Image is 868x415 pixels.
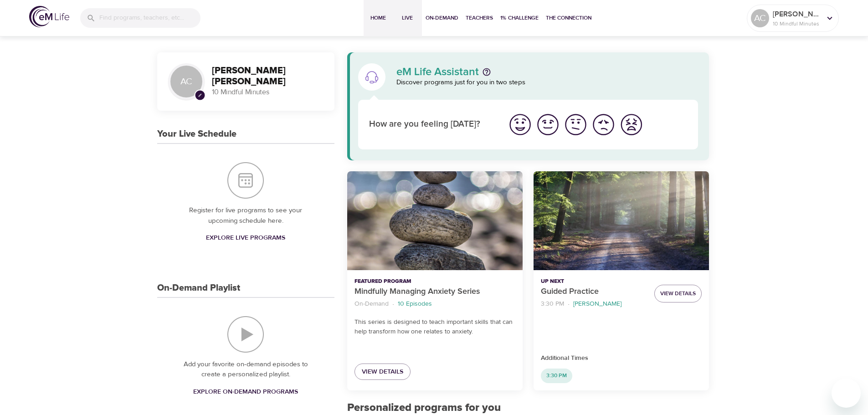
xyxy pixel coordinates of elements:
div: AC [168,63,205,100]
nav: breadcrumb [541,298,647,310]
li: · [568,298,570,310]
h3: [PERSON_NAME] [PERSON_NAME] [212,66,324,87]
p: On-Demand [354,299,389,309]
span: Explore On-Demand Programs [193,386,298,398]
button: I'm feeling great [506,111,534,138]
p: 10 Episodes [398,299,432,309]
button: Mindfully Managing Anxiety Series [347,171,523,270]
p: Add your favorite on-demand episodes to create a personalized playlist. [175,359,316,380]
img: eM Life Assistant [365,70,379,84]
span: Home [367,13,389,23]
a: Explore On-Demand Programs [190,384,302,400]
p: Mindfully Managing Anxiety Series [354,286,515,298]
img: logo [29,6,69,27]
a: Explore Live Programs [202,230,289,246]
button: I'm feeling bad [590,111,617,138]
h2: Personalized programs for you [347,401,709,415]
h3: On-Demand Playlist [157,283,240,293]
button: I'm feeling good [534,111,562,138]
h3: Your Live Schedule [157,129,236,139]
span: View Details [660,289,696,298]
input: Find programs, teachers, etc... [99,8,200,28]
button: View Details [654,285,702,302]
img: great [508,112,533,137]
p: Discover programs just for you in two steps [396,77,699,88]
p: Up Next [541,277,647,286]
img: good [535,112,560,137]
p: [PERSON_NAME] [PERSON_NAME] [773,9,821,20]
span: 1% Challenge [500,13,539,23]
p: 10 Mindful Minutes [212,87,324,97]
p: 3:30 PM [541,299,564,309]
p: Featured Program [354,277,515,286]
span: On-Demand [426,13,458,23]
img: worst [619,112,644,137]
span: The Connection [546,13,591,23]
div: AC [751,9,769,27]
a: View Details [354,364,411,380]
p: Additional Times [541,354,702,363]
button: Guided Practice [534,171,709,270]
p: [PERSON_NAME] [573,299,621,309]
span: View Details [362,366,403,378]
img: Your Live Schedule [227,162,264,199]
p: This series is designed to teach important skills that can help transform how one relates to anxi... [354,318,515,337]
p: Register for live programs to see your upcoming schedule here. [175,205,316,226]
img: bad [591,112,616,137]
button: I'm feeling worst [617,111,645,138]
img: ok [563,112,588,137]
span: Live [396,13,418,23]
button: I'm feeling ok [562,111,590,138]
div: 3:30 PM [541,369,572,383]
nav: breadcrumb [354,298,515,310]
img: On-Demand Playlist [227,316,264,353]
p: How are you feeling [DATE]? [369,118,495,131]
p: 10 Mindful Minutes [773,20,821,28]
span: Explore Live Programs [206,232,285,244]
p: eM Life Assistant [396,67,479,77]
p: Guided Practice [541,286,647,298]
span: Teachers [466,13,493,23]
span: 3:30 PM [541,372,572,379]
li: · [392,298,394,310]
iframe: Button to launch messaging window [832,379,861,408]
